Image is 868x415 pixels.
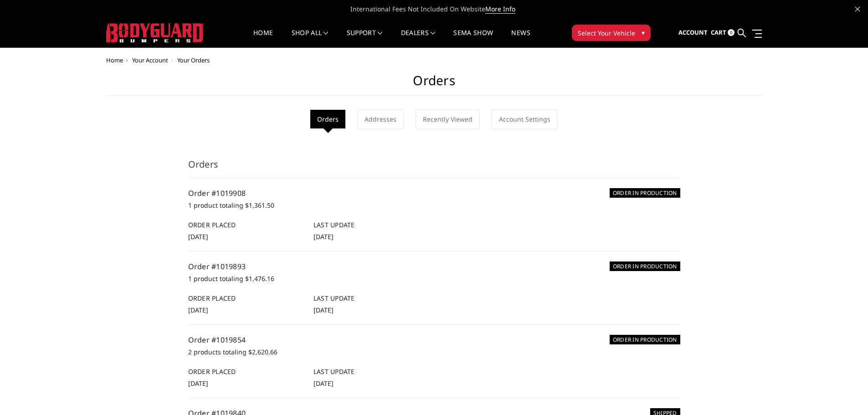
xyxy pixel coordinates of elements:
[106,56,123,64] a: Home
[313,220,429,230] h6: Last Update
[188,200,680,211] p: 1 product totaling $1,361.50
[401,30,436,47] a: Dealers
[188,306,208,314] span: [DATE]
[313,367,429,376] h6: Last Update
[453,30,493,47] a: SEMA Show
[132,56,168,64] a: Your Account
[188,158,680,178] h3: Orders
[188,273,680,284] p: 1 product totaling $1,476.16
[188,232,208,241] span: [DATE]
[511,30,530,47] a: News
[310,110,345,128] li: Orders
[578,28,635,38] span: Select Your Vehicle
[416,109,480,129] a: Recently Viewed
[188,220,304,230] h6: Order Placed
[292,30,329,47] a: shop all
[610,188,680,198] h6: ORDER IN PRODUCTION
[313,232,334,241] span: [DATE]
[106,73,762,96] h1: Orders
[188,347,680,358] p: 2 products totaling $2,620.66
[177,56,210,64] span: Your Orders
[313,379,334,388] span: [DATE]
[188,367,304,376] h6: Order Placed
[313,306,334,314] span: [DATE]
[188,293,304,303] h6: Order Placed
[188,261,246,272] a: Order #1019893
[313,293,429,303] h6: Last Update
[357,109,404,129] a: Addresses
[678,28,708,36] span: Account
[678,20,708,45] a: Account
[711,28,726,36] span: Cart
[711,20,734,45] a: Cart 0
[728,29,734,36] span: 0
[610,261,680,271] h6: ORDER IN PRODUCTION
[106,23,204,42] img: BODYGUARD BUMPERS
[188,335,246,345] a: Order #1019854
[642,28,645,37] span: ▾
[253,30,273,47] a: Home
[347,30,383,47] a: Support
[485,5,515,14] a: More Info
[610,335,680,344] h6: ORDER IN PRODUCTION
[188,188,246,198] a: Order #1019908
[492,109,558,129] a: Account Settings
[188,379,208,388] span: [DATE]
[572,25,651,41] button: Select Your Vehicle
